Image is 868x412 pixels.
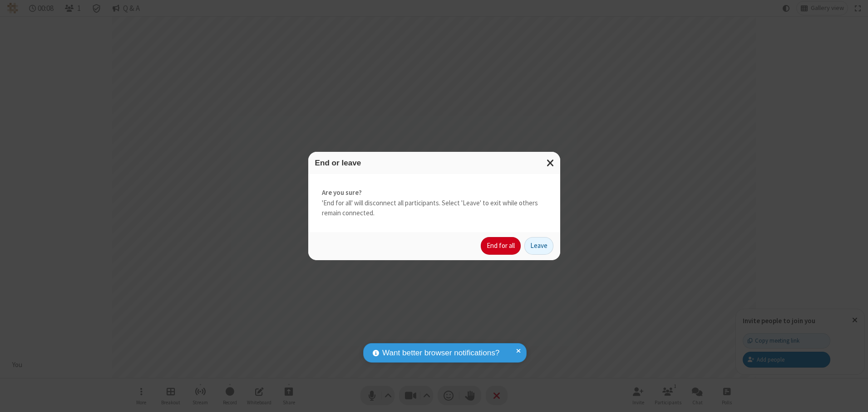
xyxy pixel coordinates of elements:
div: 'End for all' will disconnect all participants. Select 'Leave' to exit while others remain connec... [308,174,560,232]
strong: Are you sure? [322,188,547,198]
button: End for all [481,237,521,255]
button: Close modal [541,152,560,174]
span: Want better browser notifications? [382,347,499,359]
h3: End or leave [315,159,553,167]
button: Leave [524,237,553,255]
